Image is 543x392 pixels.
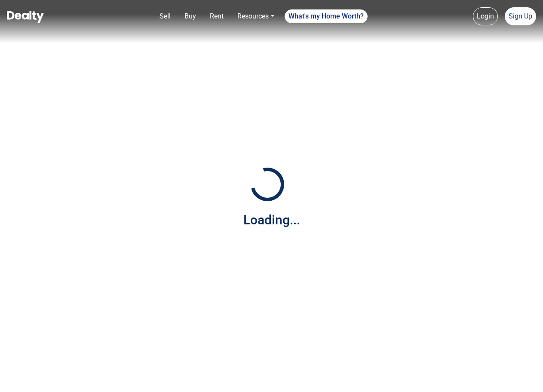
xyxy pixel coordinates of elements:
a: Resources [234,8,277,25]
a: Sign Up [505,7,536,25]
a: What's my Home Worth? [285,9,368,23]
div: Loading... [243,210,300,230]
a: Buy [181,8,199,25]
img: Dealty - Buy, Sell & Rent Homes [7,11,44,23]
img: Loading [246,163,289,206]
a: Rent [206,8,227,25]
a: Sell [156,8,174,25]
a: Login [473,7,498,25]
